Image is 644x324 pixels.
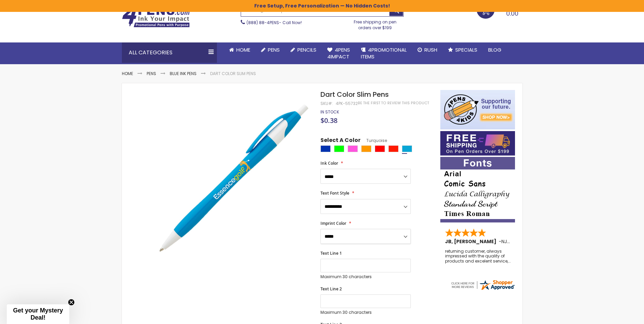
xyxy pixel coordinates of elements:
span: Pens [268,46,280,53]
img: font-personalization-examples [440,157,515,222]
div: Availability [320,109,339,115]
div: Blue [320,145,331,152]
a: Pens [256,42,285,57]
span: Ink Color [320,160,338,166]
a: 4Pens4impact [322,42,355,65]
span: Specials [455,46,477,53]
span: 4PROMOTIONAL ITEMS [361,46,407,60]
img: 4pens.com widget logo [450,279,515,291]
span: Dart Color Slim Pens [320,90,389,99]
span: Text Line 1 [320,250,342,256]
div: Free shipping on pen orders over $199 [347,17,404,30]
a: Pens [147,71,156,76]
div: Orange [361,145,371,152]
div: Pink [348,145,358,152]
div: Turquoise [402,145,412,152]
span: - , [499,238,558,245]
span: Pencils [297,46,316,53]
span: Home [236,46,250,53]
a: Specials [443,42,483,57]
div: All Categories [122,42,217,63]
span: Imprint Color [320,220,346,226]
span: JB, [PERSON_NAME] [445,238,499,245]
div: Bright Red [388,145,399,152]
p: Maximum 30 characters [320,274,411,280]
a: Rush [412,42,443,57]
a: Be the first to review this product [358,101,429,106]
span: Blog [488,46,501,53]
span: Text Line 2 [320,286,342,292]
span: Rush [424,46,437,53]
div: 4pk-55732 [336,101,358,106]
span: 4Pens 4impact [327,46,350,60]
a: 4PROMOTIONALITEMS [355,42,412,65]
img: Free shipping on orders over $199 [440,131,515,156]
li: Dart Color Slim Pens [210,71,256,76]
button: Close teaser [68,299,75,306]
span: Get your Mystery Deal! [13,307,63,321]
span: Text Font Style [320,190,349,196]
a: Home [122,71,133,76]
a: Blog [483,42,507,57]
a: Pencils [285,42,322,57]
span: Turquoise [361,138,387,143]
strong: SKU [320,101,333,106]
span: In stock [320,109,339,115]
div: returning customer, always impressed with the quality of products and excelent service, will retu... [445,249,511,264]
a: (888) 88-4PENS [246,20,279,25]
a: 4pens.com certificate URL [450,287,515,292]
span: NJ [501,238,510,245]
div: Red [375,145,385,152]
img: dart-color-slim-pens-turquoise_1.jpg [157,100,312,255]
img: 4Pens Custom Pens and Promotional Products [122,6,190,28]
div: Lime Green [334,145,344,152]
div: Get your Mystery Deal!Close teaser [7,304,69,324]
span: $0.38 [320,116,337,125]
span: - Call Now! [246,20,302,25]
span: 0.00 [506,9,518,18]
span: Select A Color [320,137,361,146]
a: Home [224,42,256,57]
a: Blue ink Pens [170,71,197,76]
img: 4pens 4 kids [440,90,515,129]
p: Maximum 30 characters [320,310,411,315]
